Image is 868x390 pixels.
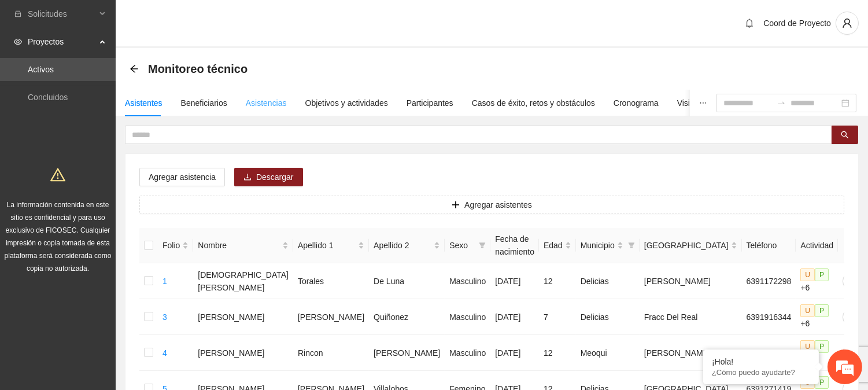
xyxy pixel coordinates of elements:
[843,308,861,326] button: edit
[445,263,490,299] td: Masculino
[712,357,810,366] div: ¡Hola!
[841,131,849,140] span: search
[407,97,453,109] div: Participantes
[742,299,796,335] td: 6391916344
[843,277,860,286] span: edit
[490,263,539,299] td: [DATE]
[742,335,796,371] td: 6142111953
[149,171,216,183] span: Agregar asistencia
[815,376,829,389] span: P
[162,348,167,358] a: 4
[800,268,815,281] span: U
[539,299,576,335] td: 7
[28,30,96,53] span: Proyectos
[843,348,860,358] span: edit
[298,239,356,252] span: Apellido 1
[130,64,139,74] div: Back
[640,263,742,299] td: [PERSON_NAME]
[445,335,490,371] td: Masculino
[158,228,193,263] th: Folio
[14,38,22,46] span: eye
[193,335,293,371] td: [PERSON_NAME]
[193,228,293,263] th: Nombre
[677,97,785,109] div: Visita de campo y entregables
[539,228,576,263] th: Edad
[234,168,303,186] button: downloadDescargar
[614,97,659,109] div: Cronograma
[305,97,388,109] div: Objetivos y actividades
[628,242,635,249] span: filter
[742,263,796,299] td: 6391172298
[369,299,445,335] td: Quiñonez
[28,65,54,74] a: Activos
[800,304,815,317] span: U
[256,171,294,183] span: Descargar
[50,167,65,182] span: warning
[576,299,640,335] td: Delicias
[162,277,167,286] a: 1
[490,299,539,335] td: [DATE]
[796,263,838,299] td: +6
[796,335,838,371] td: +6
[198,239,280,252] span: Nombre
[445,299,490,335] td: Masculino
[836,12,859,35] button: user
[472,97,595,109] div: Casos de éxito, retos y obstáculos
[5,201,112,273] span: La información contenida en este sitio es confidencial y para uso exclusivo de FICOSEC. Cualquier...
[193,263,293,299] td: [DEMOGRAPHIC_DATA][PERSON_NAME]
[293,299,369,335] td: [PERSON_NAME]
[477,237,488,254] span: filter
[449,239,474,252] span: Sexo
[742,228,796,263] th: Teléfono
[777,98,786,108] span: to
[712,368,810,377] p: ¿Cómo puedo ayudarte?
[28,2,96,25] span: Solicitudes
[162,239,180,252] span: Folio
[796,299,838,335] td: +6
[644,239,729,252] span: [GEOGRAPHIC_DATA]
[193,299,293,335] td: [PERSON_NAME]
[581,239,615,252] span: Municipio
[832,126,858,144] button: search
[544,239,563,252] span: Edad
[539,263,576,299] td: 12
[815,340,829,353] span: P
[843,312,860,322] span: edit
[464,198,532,211] span: Agregar asistentes
[796,228,838,263] th: Actividad
[490,228,539,263] th: Fecha de nacimiento
[576,263,640,299] td: Delicias
[763,19,831,28] span: Coord de Proyecto
[369,228,445,263] th: Apellido 2
[836,18,858,28] span: user
[67,128,160,245] span: Estamos en línea.
[293,263,369,299] td: Torales
[626,237,637,254] span: filter
[576,228,640,263] th: Municipio
[139,196,844,214] button: plusAgregar asistentes
[139,168,225,186] button: Agregar asistencia
[369,263,445,299] td: De Luna
[815,304,829,317] span: P
[293,335,369,371] td: Rincon
[181,97,227,109] div: Beneficiarios
[740,14,759,32] button: bell
[190,6,217,34] div: Minimizar ventana de chat en vivo
[246,97,287,109] div: Asistencias
[490,335,539,371] td: [DATE]
[741,19,758,28] span: bell
[815,268,829,281] span: P
[777,98,786,108] span: swap-right
[640,299,742,335] td: Fracc Del Real
[130,64,139,73] span: arrow-left
[6,264,220,304] textarea: Escriba su mensaje y pulse “Intro”
[293,228,369,263] th: Apellido 1
[699,99,707,107] span: ellipsis
[479,242,486,249] span: filter
[125,97,162,109] div: Asistentes
[452,201,460,210] span: plus
[162,312,167,322] a: 3
[640,228,742,263] th: Colonia
[60,59,194,74] div: Chatee con nosotros ahora
[374,239,431,252] span: Apellido 2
